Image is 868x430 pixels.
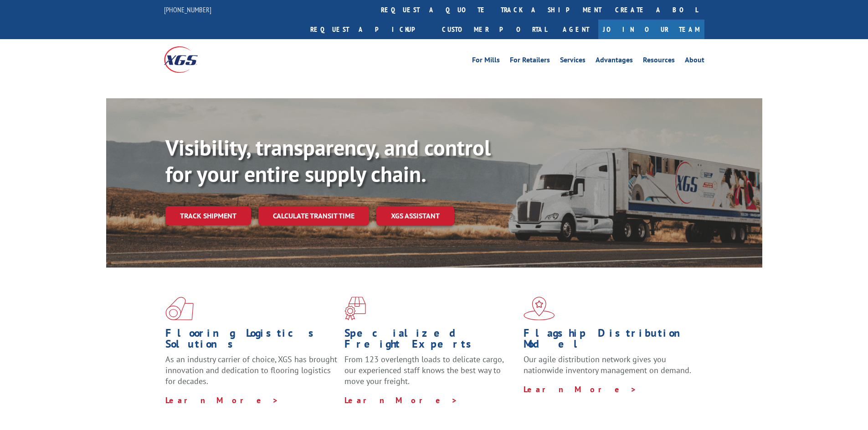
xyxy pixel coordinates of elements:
a: Join Our Team [598,20,704,39]
a: Learn More > [165,395,279,405]
a: Learn More > [344,395,458,405]
a: For Retailers [510,56,550,66]
img: xgs-icon-focused-on-flooring-red [344,297,366,320]
p: From 123 overlength loads to delicate cargo, our experienced staff knows the best way to move you... [344,354,517,395]
a: Calculate transit time [258,206,369,226]
a: XGS ASSISTANT [376,206,454,226]
span: Our agile distribution network gives you nationwide inventory management on demand. [524,354,691,375]
a: Resources [643,56,675,66]
h1: Flagship Distribution Model [524,328,696,354]
a: [PHONE_NUMBER] [164,5,211,14]
span: As an industry carrier of choice, XGS has brought innovation and dedication to flooring logistics... [165,354,337,386]
a: About [685,56,704,66]
img: xgs-icon-flagship-distribution-model-red [524,297,555,320]
h1: Flooring Logistics Solutions [165,328,338,354]
a: Advantages [596,56,633,66]
a: For Mills [472,56,500,66]
a: Agent [554,20,598,39]
b: Visibility, transparency, and control for your entire supply chain. [165,133,491,188]
a: Services [560,56,586,66]
h1: Specialized Freight Experts [344,328,517,354]
a: Customer Portal [435,20,554,39]
img: xgs-icon-total-supply-chain-intelligence-red [165,297,194,320]
a: Track shipment [165,206,251,225]
a: Learn More > [524,384,637,395]
a: Request a pickup [303,20,435,39]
